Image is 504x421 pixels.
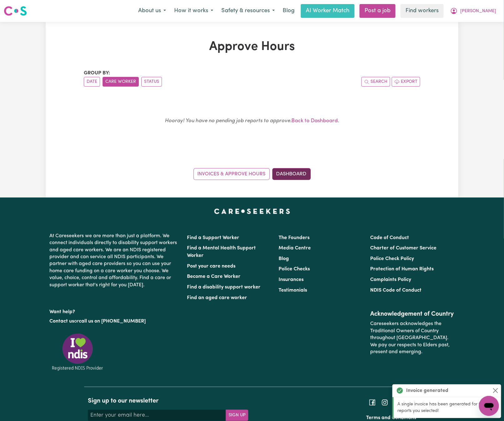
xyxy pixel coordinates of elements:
a: Find a Support Worker [187,235,239,240]
a: Find workers [401,4,444,18]
button: sort invoices by paid status [141,77,162,87]
p: Want help? [49,306,179,315]
a: Media Centre [279,246,311,251]
a: Post your care needs [187,264,235,269]
strong: Invoice generated [406,387,448,394]
a: Blog [279,4,298,18]
a: Terms and Conditions [366,415,416,420]
button: Export [392,77,420,87]
a: Code of Conduct [370,235,409,240]
button: About us [134,4,170,18]
a: AI Worker Match [301,4,355,18]
h2: Acknowledgement of Country [370,310,455,318]
a: NDIS Code of Conduct [370,288,422,293]
a: Careseekers home page [214,209,290,214]
button: Subscribe [226,410,248,421]
img: Registered NDIS provider [49,333,106,372]
button: sort invoices by date [84,77,100,87]
a: Protection of Human Rights [370,267,434,272]
p: or [49,315,179,327]
a: Back to Dashboard [292,118,338,123]
img: Careseekers logo [4,5,27,17]
a: Become a Care Worker [187,274,240,279]
button: My Account [446,4,500,18]
button: Search [361,77,390,87]
a: Find an aged care worker [187,295,247,300]
a: The Founders [279,235,310,240]
span: [PERSON_NAME] [460,8,496,15]
a: Police Check Policy [370,256,414,261]
a: Post a job [360,4,396,18]
button: How it works [170,4,217,18]
a: Contact us [49,319,74,324]
input: Enter your email here... [88,410,226,421]
a: Insurances [279,277,304,282]
span: Group by: [84,71,110,76]
h2: Sign up to our newsletter [88,397,248,405]
a: Find a Mental Health Support Worker [187,246,256,258]
a: Invoices & Approve Hours [194,168,270,180]
a: call us on [PHONE_NUMBER] [79,319,146,324]
a: Find a disability support worker [187,285,260,290]
a: Blog [279,256,289,261]
a: Complaints Policy [370,277,411,282]
p: A single invoice has been generated for the job reports you selected! [397,401,497,414]
a: Follow Careseekers on Facebook [369,400,376,405]
button: Safety & resources [217,4,279,18]
a: Follow Careseekers on Instagram [381,400,389,405]
p: Careseekers acknowledges the Traditional Owners of Country throughout [GEOGRAPHIC_DATA]. We pay o... [370,318,455,358]
p: At Careseekers we are more than just a platform. We connect individuals directly to disability su... [49,230,179,291]
h1: Approve Hours [84,39,420,54]
em: Hooray! You have no pending job reports to approve. [165,118,292,123]
a: Charter of Customer Service [370,246,437,251]
a: Testimonials [279,288,307,293]
iframe: Button to launch messaging window [479,396,499,416]
a: Dashboard [272,168,311,180]
button: sort invoices by care worker [103,77,139,87]
a: Police Checks [279,267,310,272]
button: Close [492,387,499,394]
a: Careseekers logo [4,4,27,18]
small: . [165,118,339,123]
